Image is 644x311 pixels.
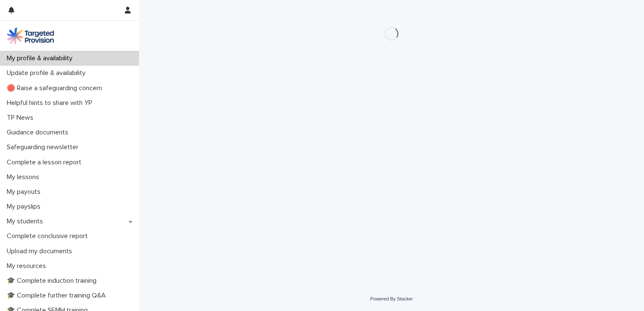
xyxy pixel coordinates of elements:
a: Powered By Stacker [370,296,413,301]
p: Helpful hints to share with YP [3,99,99,107]
p: My resources [3,262,53,270]
p: My payouts [3,188,47,196]
p: Update profile & availability [3,69,92,77]
p: Safeguarding newsletter [3,143,85,151]
p: My profile & availability [3,54,79,62]
p: Upload my documents [3,247,79,255]
p: Complete a lesson report [3,158,88,166]
p: 🔴 Raise a safeguarding concern [3,84,109,92]
p: My students [3,217,50,225]
p: 🎓 Complete further training Q&A [3,292,113,300]
p: My lessons [3,173,46,181]
img: M5nRWzHhSzIhMunXDL62 [7,27,54,44]
p: 🎓 Complete induction training [3,277,103,285]
p: My payslips [3,203,47,211]
p: Complete conclusive report [3,232,94,240]
p: TP News [3,114,40,122]
p: Guidance documents [3,129,75,137]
